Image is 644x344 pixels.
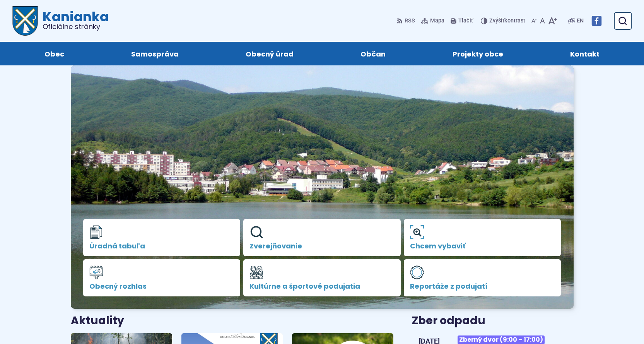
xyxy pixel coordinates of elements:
[12,6,109,36] a: Logo Kanianka, prejsť na domovskú stránku.
[89,242,234,250] span: Úradná tabuľa
[458,18,473,24] span: Tlačiť
[83,259,241,296] a: Obecný rozhlas
[449,13,475,29] button: Tlačiť
[335,42,412,65] a: Občan
[481,13,527,29] button: Zvýšiťkontrast
[575,16,585,26] a: EN
[489,18,525,24] span: kontrast
[547,13,559,29] button: Zväčšiť veľkosť písma
[530,13,538,29] button: Zmenšiť veľkosť písma
[246,42,294,65] span: Obecný úrad
[38,10,109,30] h1: Kanianka
[44,42,64,65] span: Obec
[249,242,395,250] span: Zverejňovanie
[43,23,109,30] span: Oficiálne stránky
[397,13,417,29] a: RSS
[430,16,444,26] span: Mapa
[405,16,415,26] span: RSS
[83,219,241,256] a: Úradná tabuľa
[570,42,600,65] span: Kontakt
[412,315,573,327] h3: Zber odpadu
[71,315,124,327] h3: Aktuality
[577,16,584,26] span: EN
[420,13,446,29] a: Mapa
[105,42,204,65] a: Samospráva
[545,42,625,65] a: Kontakt
[89,282,234,290] span: Obecný rozhlas
[453,42,503,65] span: Projekty obce
[404,259,561,296] a: Reportáže z podujatí
[249,282,395,290] span: Kultúrne a športové podujatia
[220,42,319,65] a: Obecný úrad
[360,42,386,65] span: Občan
[12,6,38,36] img: Prejsť na domovskú stránku
[591,16,601,26] img: Prejsť na Facebook stránku
[19,42,90,65] a: Obec
[489,17,504,24] span: Zvýšiť
[243,219,401,256] a: Zverejňovanie
[131,42,179,65] span: Samospráva
[410,282,555,290] span: Reportáže z podujatí
[404,219,561,256] a: Chcem vybaviť
[410,242,555,250] span: Chcem vybaviť
[427,42,529,65] a: Projekty obce
[243,259,401,296] a: Kultúrne a športové podujatia
[538,13,547,29] button: Nastaviť pôvodnú veľkosť písma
